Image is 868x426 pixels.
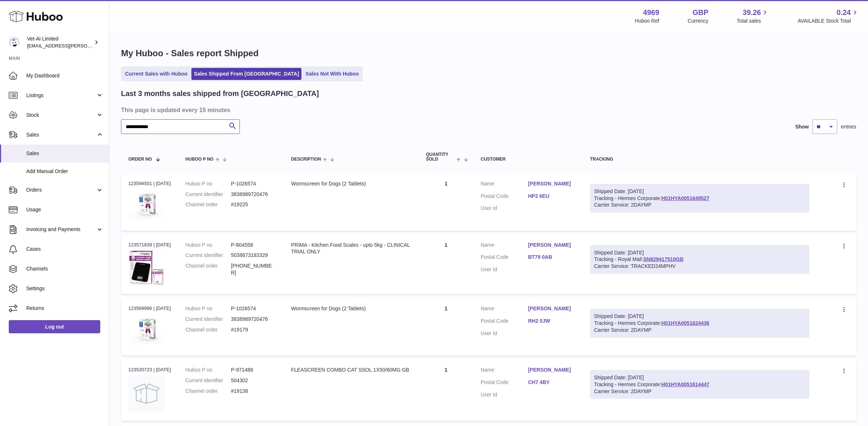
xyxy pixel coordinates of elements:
span: Channels [26,265,104,272]
dt: Name [481,242,528,250]
div: Shipped Date: [DATE] [594,188,806,195]
a: [PERSON_NAME] [528,305,576,312]
strong: GBP [693,8,708,18]
span: 0.24 [837,8,851,18]
span: Add Manual Order [26,168,104,175]
span: Total sales [737,18,769,24]
dt: Channel order [186,326,231,333]
dt: User Id [481,266,528,273]
a: H01HYA0051649527 [661,195,709,201]
a: [PERSON_NAME] [528,180,576,187]
span: Returns [26,305,104,312]
span: Invoicing and Payments [26,226,96,233]
dd: P-1026574 [231,180,277,187]
span: [EMAIL_ADDRESS][PERSON_NAME][DOMAIN_NAME] [27,43,146,49]
dt: Postal Code [481,193,528,202]
dt: Current identifier [186,377,231,384]
a: 39.26 Total sales [737,8,769,24]
dd: #19225 [231,201,277,208]
a: BT79 0AB [528,254,576,261]
span: Cases [26,246,104,253]
td: 1 [419,359,474,421]
dt: User Id [481,330,528,337]
dt: Name [481,180,528,189]
dd: 3838989720476 [231,191,277,198]
span: My Dashboard [26,72,104,79]
div: Shipped Date: [DATE] [594,313,806,320]
strong: 4969 [643,8,659,18]
div: Shipped Date: [DATE] [594,374,806,381]
a: [PERSON_NAME] [528,242,576,249]
span: Listings [26,92,96,99]
dd: P-1026574 [231,305,277,312]
dt: Current identifier [186,252,231,259]
div: 123569996 | [DATE] [128,305,171,312]
span: Usage [26,206,104,213]
span: Huboo P no [186,157,214,162]
span: Stock [26,112,96,119]
div: Wormscreen for Dogs (2 Tablets) [291,180,412,187]
dt: Huboo P no [186,305,231,312]
span: entries [841,123,856,130]
div: Wormscreen for Dogs (2 Tablets) [291,305,412,312]
dd: 504302 [231,377,277,384]
a: Sales Not With Huboo [303,68,361,80]
a: [PERSON_NAME] [528,366,576,373]
a: CH7 4BY [528,379,576,386]
h2: Last 3 months sales shipped from [GEOGRAPHIC_DATA] [121,89,319,99]
dt: Postal Code [481,254,528,262]
dt: User Id [481,205,528,212]
span: AVAILABLE Stock Total [798,18,859,24]
div: Shipped Date: [DATE] [594,249,806,256]
a: Sales Shipped From [GEOGRAPHIC_DATA] [191,68,301,80]
dd: [PHONE_NUMBER] [231,262,277,276]
div: Tracking - Hermes Corporate: [590,309,810,338]
dt: Huboo P no [186,366,231,373]
div: Carrier Service: TRACKED24MPHV [594,263,806,270]
img: no-photo.jpg [128,375,165,412]
div: 123571839 | [DATE] [128,242,171,248]
td: 1 [419,298,474,356]
td: 1 [419,173,474,231]
img: abbey.fraser-roe@vet-ai.com [9,37,20,48]
span: Sales [26,131,96,138]
dd: P-804558 [231,242,277,249]
dt: User Id [481,391,528,398]
span: Order No [128,157,152,162]
a: H01HYA0051624436 [661,320,709,326]
a: 0.24 AVAILABLE Stock Total [798,8,859,24]
a: Log out [9,320,100,333]
div: Huboo Ref [635,18,659,24]
div: Carrier Service: 2DAYMP [594,327,806,334]
div: Carrier Service: 2DAYMP [594,202,806,208]
dt: Huboo P no [186,180,231,187]
h1: My Huboo - Sales report Shipped [121,47,856,59]
dt: Postal Code [481,318,528,326]
dd: 3838989720476 [231,316,277,323]
div: Customer [481,157,576,162]
dt: Name [481,305,528,314]
div: 123520723 | [DATE] [128,366,171,373]
a: RH2 0JW [528,318,576,325]
dt: Channel order [186,201,231,208]
dd: #19138 [231,388,277,395]
dt: Huboo P no [186,242,231,249]
span: Settings [26,285,104,292]
span: Description [291,157,321,162]
span: Orders [26,187,96,193]
a: H01HYA0051614447 [661,381,709,387]
div: Tracking [590,157,810,162]
div: 123594501 | [DATE] [128,180,171,187]
a: HP2 6EU [528,193,576,200]
a: SN829417510GB [643,256,684,262]
dt: Name [481,366,528,375]
img: 49691735900533.jpg [128,314,165,346]
div: Vet-Ai Limited [27,35,93,49]
div: FLEASCREEN COMBO CAT SSOL 1X50/60MG GB [291,366,412,373]
div: Carrier Service: 2DAYMP [594,388,806,395]
span: Quantity Sold [426,152,455,162]
img: 49691735900533.jpg [128,189,165,222]
label: Show [795,123,809,130]
div: Tracking - Hermes Corporate: [590,184,810,213]
dd: 5038673183329 [231,252,277,259]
